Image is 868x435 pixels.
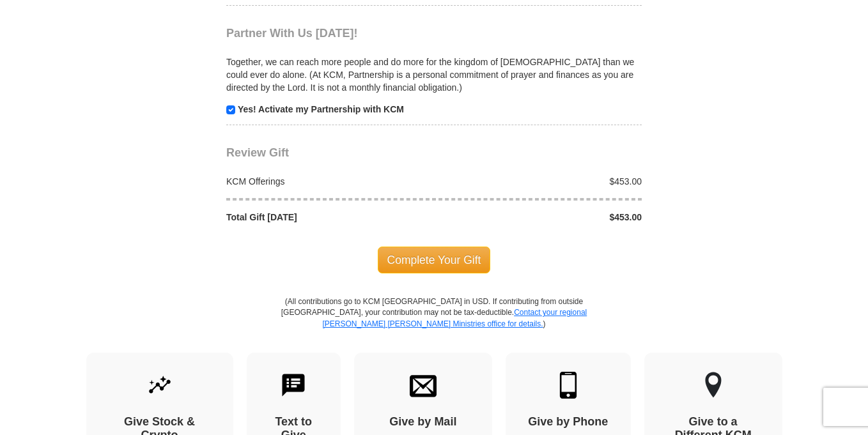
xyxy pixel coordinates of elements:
[704,372,722,399] img: other-region
[220,175,435,188] div: KCM Offerings
[146,372,173,399] img: give-by-stock.svg
[281,296,587,352] p: (All contributions go to KCM [GEOGRAPHIC_DATA] in USD. If contributing from outside [GEOGRAPHIC_D...
[555,372,582,399] img: mobile.svg
[378,247,491,273] span: Complete Your Gift
[220,211,435,224] div: Total Gift [DATE]
[528,415,608,429] h4: Give by Phone
[226,27,358,40] span: Partner With Us [DATE]!
[280,372,307,399] img: text-to-give.svg
[226,146,289,159] span: Review Gift
[410,372,437,399] img: envelope.svg
[376,415,470,429] h4: Give by Mail
[434,175,649,188] div: $453.00
[322,308,587,328] a: Contact your regional [PERSON_NAME] [PERSON_NAME] Ministries office for details.
[226,56,642,94] p: Together, we can reach more people and do more for the kingdom of [DEMOGRAPHIC_DATA] than we coul...
[238,104,404,114] strong: Yes! Activate my Partnership with KCM
[434,211,649,224] div: $453.00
